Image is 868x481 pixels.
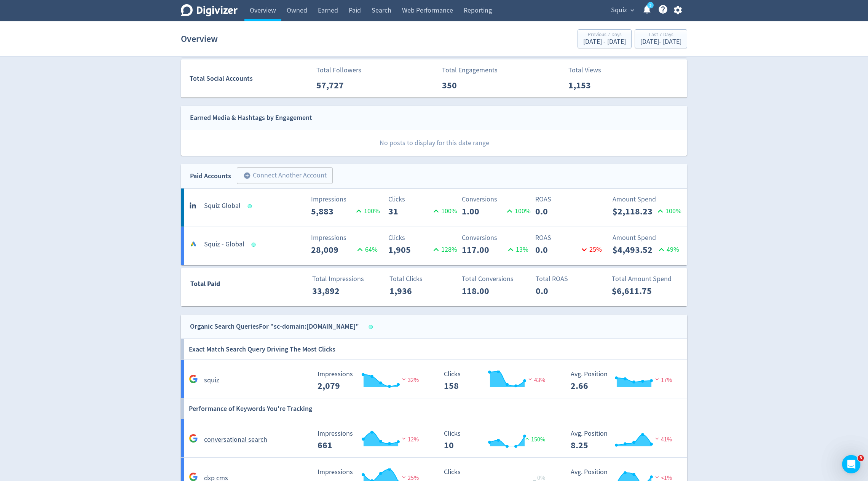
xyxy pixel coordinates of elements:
[442,65,498,75] p: Total Engagements
[535,205,579,218] p: 0.0
[613,205,655,218] p: $2,118.23
[613,194,681,205] p: Amount Spend
[237,167,333,184] button: Connect Another Account
[189,339,335,360] h6: Exact Match Search Query Driving The Most Clicks
[388,243,431,257] p: 1,905
[579,244,602,255] p: 25 %
[635,29,687,48] button: Last 7 Days[DATE]- [DATE]
[613,233,681,243] p: Amount Spend
[656,244,679,255] p: 49 %
[442,78,486,92] p: 350
[181,227,687,265] a: Squiz - GlobalImpressions28,00964%Clicks1,905128%Conversions117.0013%ROAS0.025%Amount Spend$4,493...
[583,32,626,38] div: Previous 7 Days
[440,371,554,391] svg: Clicks 158
[204,376,219,385] h5: squiz
[653,436,661,441] img: negative-performance.svg
[400,436,419,443] span: 12%
[190,112,312,123] div: Earned Media & Hashtags by Engagement
[842,455,860,473] iframe: Intercom live chat
[431,206,457,216] p: 100 %
[527,376,534,382] img: negative-performance.svg
[523,436,531,441] img: positive-performance.svg
[181,130,687,156] p: No posts to display for this date range
[629,7,636,14] span: expand_more
[523,436,545,443] span: 150%
[388,194,457,205] p: Clicks
[647,2,654,8] a: 5
[311,194,380,205] p: Impressions
[578,29,632,48] button: Previous 7 Days[DATE] - [DATE]
[462,194,531,205] p: Conversions
[612,274,681,284] p: Total Amount Spend
[190,321,359,332] div: Organic Search Queries For "sc-domain:[DOMAIN_NAME]"
[504,206,531,216] p: 100 %
[640,32,681,38] div: Last 7 Days
[400,376,408,382] img: negative-performance.svg
[189,200,198,209] svg: linkedin
[243,172,251,179] span: add_circle
[653,436,672,443] span: 41%
[400,376,419,384] span: 32%
[653,376,661,382] img: negative-performance.svg
[567,371,681,391] svg: Avg. Position 2.66
[231,168,333,184] a: Connect Another Account
[181,360,687,398] a: squiz Impressions 2,079 Impressions 2,079 32% Clicks 158 Clicks 158 43% Avg. Position 2.66 Avg. P...
[181,278,265,293] div: Total Paid
[462,284,506,298] p: 118.00
[612,284,656,298] p: $6,611.75
[440,430,554,450] svg: Clicks 10
[311,233,380,243] p: Impressions
[858,455,864,461] span: 3
[567,430,681,450] svg: Avg. Position 8.25
[388,205,431,218] p: 31
[653,376,672,384] span: 17%
[314,371,428,391] svg: Impressions 2,079
[389,274,458,284] p: Total Clicks
[613,243,656,257] p: $4,493.52
[506,244,528,255] p: 13 %
[583,38,626,45] div: [DATE] - [DATE]
[535,194,604,205] p: ROAS
[316,65,361,75] p: Total Followers
[204,201,241,211] h5: Squiz Global
[608,4,636,16] button: Squiz
[536,284,579,298] p: 0.0
[312,274,381,284] p: Total Impressions
[181,27,218,51] h1: Overview
[190,171,231,182] div: Paid Accounts
[535,243,579,257] p: 0.0
[312,284,356,298] p: 33,892
[431,244,457,255] p: 128 %
[316,78,360,92] p: 57,727
[190,73,311,84] div: Total Social Accounts
[462,274,531,284] p: Total Conversions
[535,233,604,243] p: ROAS
[204,435,267,444] h5: conversational search
[462,233,531,243] p: Conversions
[655,206,681,216] p: 100 %
[189,398,312,419] h6: Performance of Keywords You're Tracking
[653,474,661,480] img: negative-performance.svg
[649,3,651,8] text: 5
[462,205,504,218] p: 1.00
[369,325,375,329] span: Data last synced: 27 Aug 2025, 8:02am (AEST)
[568,65,612,75] p: Total Views
[252,243,258,247] span: Data last synced: 27 Aug 2025, 9:01am (AEST)
[462,243,506,257] p: 117.00
[611,4,627,16] span: Squiz
[181,189,687,227] a: Squiz GlobalImpressions5,883100%Clicks31100%Conversions1.00100%ROAS0.0Amount Spend$2,118.23100%
[568,78,612,92] p: 1,153
[189,434,198,443] svg: Google Analytics
[248,204,254,208] span: Data last synced: 27 Aug 2025, 4:01pm (AEST)
[527,376,545,384] span: 43%
[314,430,428,450] svg: Impressions 661
[311,205,354,218] p: 5,883
[189,374,198,384] svg: Google Analytics
[204,240,244,249] h5: Squiz - Global
[400,436,408,441] img: negative-performance.svg
[400,474,408,480] img: negative-performance.svg
[388,233,457,243] p: Clicks
[311,243,355,257] p: 28,009
[389,284,433,298] p: 1,936
[181,419,687,458] a: conversational search Impressions 661 Impressions 661 12% Clicks 10 Clicks 10 150% Avg. Position ...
